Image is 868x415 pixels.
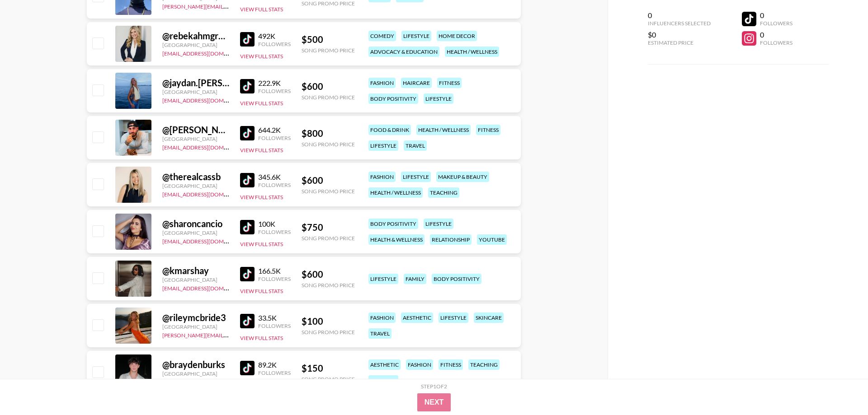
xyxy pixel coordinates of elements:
[162,135,229,142] div: [GEOGRAPHIC_DATA]
[240,6,283,13] button: View Full Stats
[439,312,468,323] div: lifestyle
[417,393,451,411] button: Next
[258,32,291,41] div: 492K
[368,93,418,104] div: body positivity
[240,147,283,154] button: View Full Stats
[240,32,255,47] img: TikTok
[476,125,500,135] div: fitness
[240,126,255,140] img: TikTok
[368,187,423,198] div: health / wellness
[302,175,355,186] div: $ 600
[302,235,355,242] div: Song Promo Price
[424,93,453,104] div: lifestyle
[368,234,425,245] div: health & wellness
[648,30,711,39] div: $0
[240,194,283,201] button: View Full Stats
[302,329,355,336] div: Song Promo Price
[258,228,291,235] div: Followers
[258,88,291,94] div: Followers
[437,31,477,41] div: home decor
[162,276,229,283] div: [GEOGRAPHIC_DATA]
[368,219,418,229] div: body positivity
[477,234,507,245] div: youtube
[302,376,355,382] div: Song Promo Price
[368,359,401,370] div: aesthetic
[258,369,291,376] div: Followers
[302,188,355,195] div: Song Promo Price
[421,383,447,390] div: Step 1 of 2
[258,266,291,275] div: 166.5K
[648,39,711,46] div: Estimated Price
[162,30,229,42] div: @ rebekahmgregory
[162,142,253,151] a: [EMAIL_ADDRESS][DOMAIN_NAME]
[368,274,398,284] div: lifestyle
[406,359,433,370] div: fashion
[648,11,711,20] div: 0
[240,53,283,60] button: View Full Stats
[162,312,229,323] div: @ rileymcbride3
[240,173,255,187] img: TikTok
[258,41,291,47] div: Followers
[258,360,291,369] div: 89.2K
[430,234,472,245] div: relationship
[302,34,355,45] div: $ 500
[445,47,499,57] div: health / wellness
[258,126,291,135] div: 644.2K
[474,312,504,323] div: skincare
[162,359,229,370] div: @ braydenburks
[302,363,355,374] div: $ 150
[439,359,463,370] div: fitness
[240,100,283,107] button: View Full Stats
[404,140,427,151] div: travel
[258,182,291,188] div: Followers
[436,172,489,182] div: makeup & beauty
[302,282,355,289] div: Song Promo Price
[240,220,255,234] img: TikTok
[162,236,253,245] a: [EMAIL_ADDRESS][DOMAIN_NAME]
[162,283,253,292] a: [EMAIL_ADDRESS][DOMAIN_NAME]
[162,89,229,95] div: [GEOGRAPHIC_DATA]
[302,222,355,233] div: $ 750
[162,42,229,48] div: [GEOGRAPHIC_DATA]
[240,361,255,375] img: TikTok
[162,124,229,135] div: @ [PERSON_NAME]
[760,30,793,39] div: 0
[404,274,426,284] div: family
[302,128,355,139] div: $ 800
[437,78,462,88] div: fitness
[162,330,339,339] a: [PERSON_NAME][EMAIL_ADDRESS][PERSON_NAME][DOMAIN_NAME]
[760,11,793,20] div: 0
[162,265,229,276] div: @ kmarshay
[162,1,296,10] a: [PERSON_NAME][EMAIL_ADDRESS][DOMAIN_NAME]
[302,269,355,280] div: $ 600
[424,219,453,229] div: lifestyle
[368,312,396,323] div: fashion
[162,95,253,104] a: [EMAIL_ADDRESS][DOMAIN_NAME]
[240,267,255,281] img: TikTok
[368,140,398,151] div: lifestyle
[760,39,793,46] div: Followers
[302,316,355,327] div: $ 100
[368,78,396,88] div: fashion
[401,312,433,323] div: aesthetic
[258,275,291,282] div: Followers
[240,241,283,247] button: View Full Stats
[648,20,711,27] div: Influencers Selected
[240,288,283,294] button: View Full Stats
[368,172,396,182] div: fashion
[240,314,255,328] img: TikTok
[162,182,229,189] div: [GEOGRAPHIC_DATA]
[302,47,355,54] div: Song Promo Price
[302,141,355,148] div: Song Promo Price
[162,323,229,330] div: [GEOGRAPHIC_DATA]
[302,81,355,92] div: $ 600
[302,94,355,101] div: Song Promo Price
[401,31,431,41] div: lifestyle
[240,79,255,93] img: TikTok
[368,31,396,41] div: comedy
[258,322,291,329] div: Followers
[258,313,291,322] div: 33.5K
[368,328,392,339] div: travel
[368,125,411,135] div: food & drink
[760,20,793,27] div: Followers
